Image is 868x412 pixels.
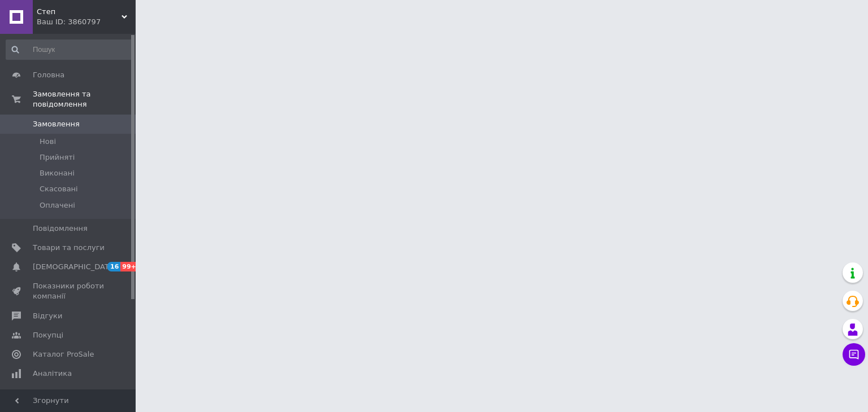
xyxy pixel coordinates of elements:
span: Покупці [33,330,63,340]
span: Повідомлення [33,223,88,234]
span: Нові [40,137,56,147]
span: Замовлення [33,119,80,129]
span: Прийняті [40,152,75,163]
span: Головна [33,70,64,80]
span: 16 [107,262,120,271]
span: Відгуки [33,311,62,321]
span: [DEMOGRAPHIC_DATA] [33,262,116,272]
div: Ваш ID: 3860797 [37,17,136,27]
span: Каталог ProSale [33,349,94,360]
input: Пошук [6,40,133,60]
span: Оплачені [40,200,75,211]
button: Чат з покупцем [843,343,865,366]
span: Аналітика [33,369,72,379]
span: Замовлення та повідомлення [33,89,136,109]
span: Показники роботи компанії [33,281,105,301]
span: Виконані [40,168,75,178]
span: Степ [37,7,121,17]
span: Товари та послуги [33,243,105,253]
span: 99+ [120,262,139,271]
span: Скасовані [40,184,78,194]
span: Інструменти веб-майстра та SEO [33,388,105,408]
